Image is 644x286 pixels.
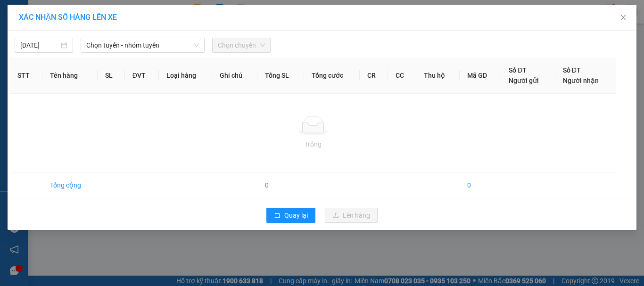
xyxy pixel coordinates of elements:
td: 0 [257,172,304,198]
th: SL [98,57,124,94]
span: Chọn chuyến [218,38,265,52]
th: Tổng SL [257,57,304,94]
th: Ghi chú [212,57,257,94]
th: Tổng cước [304,57,360,94]
span: Chọn tuyến - nhóm tuyến [86,38,199,52]
b: GỬI : VP [PERSON_NAME] [12,68,165,84]
span: down [194,42,199,48]
th: Tên hàng [42,57,98,94]
span: XÁC NHẬN SỐ HÀNG LÊN XE [19,13,117,22]
th: ĐVT [125,57,159,94]
td: 0 [460,172,501,198]
li: Số [GEOGRAPHIC_DATA][PERSON_NAME], P. [GEOGRAPHIC_DATA] [88,23,394,35]
span: rollback [274,212,281,220]
span: Số ĐT [509,66,527,74]
img: logo.jpg [12,12,59,59]
th: CC [388,57,416,94]
th: CR [360,57,388,94]
th: Loại hàng [159,57,213,94]
th: STT [10,57,42,94]
span: Quay lại [284,210,308,221]
span: Người gửi [509,77,539,84]
th: Mã GD [460,57,501,94]
span: Số ĐT [563,66,581,74]
span: close [619,14,627,21]
div: Trống [17,139,609,149]
button: Close [610,5,636,31]
th: Thu hộ [416,57,460,94]
button: uploadLên hàng [325,208,378,223]
li: Hotline: 0981127575, 0981347575, 19009067 [88,35,394,47]
span: Người nhận [563,77,599,84]
td: Tổng cộng [42,172,98,198]
input: 15/10/2025 [20,40,59,50]
button: rollbackQuay lại [266,208,315,223]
